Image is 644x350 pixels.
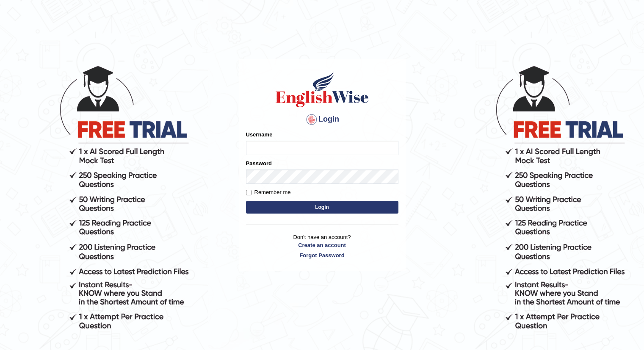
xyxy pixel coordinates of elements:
label: Password [246,159,272,167]
label: Remember me [246,188,291,197]
button: Login [246,201,398,214]
a: Create an account [246,241,398,249]
img: Logo of English Wise sign in for intelligent practice with AI [274,70,370,108]
a: Forgot Password [246,251,398,259]
h4: Login [246,113,398,126]
p: Don't have an account? [246,233,398,259]
label: Username [246,131,273,139]
input: Remember me [246,190,252,195]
